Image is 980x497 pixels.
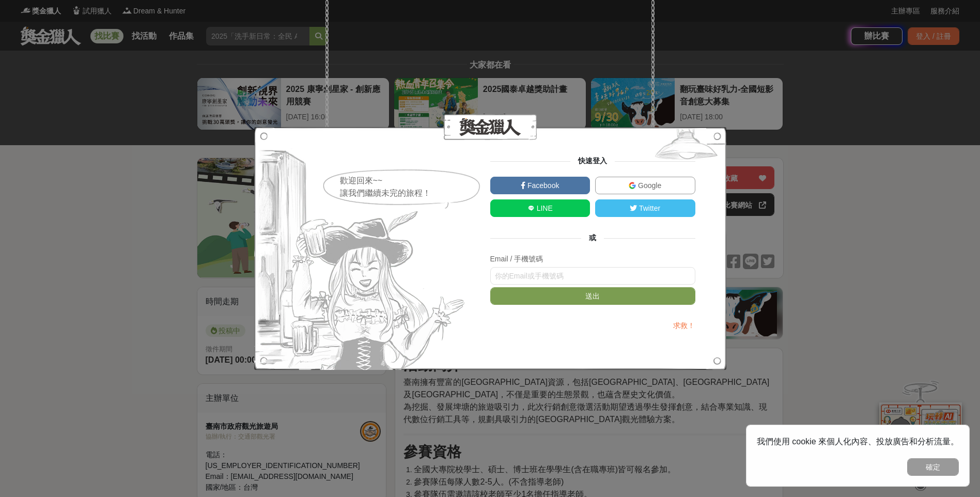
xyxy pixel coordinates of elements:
[757,437,959,446] span: 我們使用 cookie 來個人化內容、投放廣告和分析流量。
[525,181,559,190] span: Facebook
[535,204,553,212] span: LINE
[490,267,695,285] input: 你的Email或手機號碼
[490,287,695,305] button: 送出
[570,157,615,165] span: 快速登入
[636,181,661,190] span: Google
[254,127,469,370] img: Signup
[490,254,695,265] div: Email / 手機號碼
[673,321,695,330] a: 求救！
[637,204,660,212] span: Twitter
[907,458,959,476] button: 確定
[629,182,636,189] img: Google
[581,234,604,242] span: 或
[340,187,481,199] div: 讓我們繼續未完的旅程！
[527,205,535,212] img: LINE
[646,127,726,166] img: Signup
[340,175,481,187] div: 歡迎回來~~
